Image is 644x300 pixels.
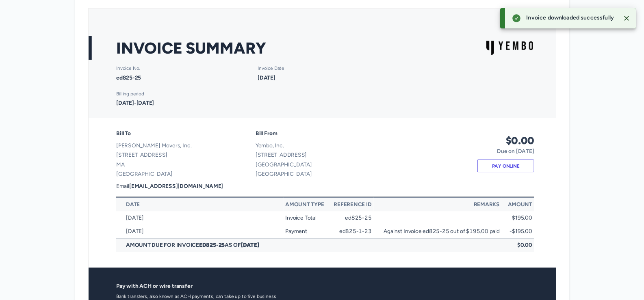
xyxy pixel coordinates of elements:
[201,209,248,223] td: Invoice Total
[248,195,294,209] td: Reference Id
[174,57,313,67] dt: Invoice Date
[29,195,201,209] td: Date
[426,237,459,251] td: $0.00
[114,240,141,247] b: ed825-25
[29,57,168,67] dt: Invoice No.
[409,29,488,53] img: Logo
[426,209,459,223] td: $195.00
[294,223,426,237] td: Against Invoice ed825-25 out of $195.00 paid
[29,93,168,103] dd: [DATE]-[DATE]
[174,67,313,77] dd: [DATE]
[401,156,459,169] a: Pay Online
[620,12,633,24] button: Close
[426,195,459,209] td: Amount
[29,179,172,188] div: Email
[157,240,176,247] b: [DATE]
[316,143,459,153] div: Due on [DATE]
[526,14,614,22] span: Invoice downloaded successfully
[316,130,459,143] div: $0.00
[426,223,459,237] td: -$195.00
[172,124,316,134] div: Bill From
[42,180,139,187] b: [EMAIL_ADDRESS][DOMAIN_NAME]
[29,124,172,134] div: Bill To
[29,209,201,223] td: [DATE]
[0,29,409,53] div: Invoice Summary
[29,83,168,93] dt: Billing period
[248,209,294,223] td: ed825-25
[29,282,205,291] div: Pay with ACH or wire transfer
[29,134,172,179] div: [PERSON_NAME] Movers, Inc. [STREET_ADDRESS] MA [GEOGRAPHIC_DATA]
[29,223,201,237] td: [DATE]
[248,223,294,237] td: ed825-1-23
[29,67,168,77] dd: ed825-25
[201,195,248,209] td: Amount Type
[294,195,426,209] td: Remarks
[29,237,426,251] td: Amount Due for Invoice as of
[201,223,248,237] td: Payment
[172,134,316,179] div: Yembo, Inc. [STREET_ADDRESS] [GEOGRAPHIC_DATA] [GEOGRAPHIC_DATA]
